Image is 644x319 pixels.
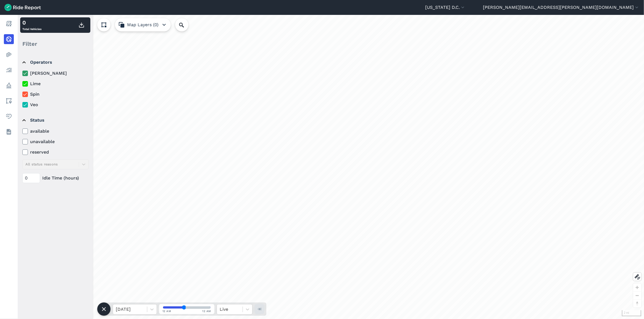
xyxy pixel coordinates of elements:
[4,19,14,29] a: Report
[22,138,89,145] label: unavailable
[22,18,41,27] div: 0
[483,4,640,11] button: [PERSON_NAME][EMAIL_ADDRESS][PERSON_NAME][DOMAIN_NAME]
[22,149,89,156] label: reserved
[22,55,88,70] summary: Operators
[162,309,171,313] span: 12 AM
[18,15,644,319] div: loading
[22,81,89,87] label: Lime
[4,65,14,75] a: Analyze
[4,34,14,44] a: Realtime
[22,128,89,135] label: available
[425,4,466,11] button: [US_STATE] D.C.
[4,4,41,11] img: Ride Report
[175,18,197,31] input: Search Location or Vehicles
[4,96,14,106] a: Areas
[4,111,14,121] a: Health
[22,18,41,32] div: Total Vehicles
[22,101,89,108] label: Veo
[22,70,89,77] label: [PERSON_NAME]
[22,173,89,183] div: Idle Time (hours)
[115,18,171,31] button: Map Layers (0)
[4,81,14,90] a: Policy
[22,112,88,128] summary: Status
[4,127,14,137] a: Datasets
[4,50,14,60] a: Heatmaps
[203,309,211,313] span: 12 AM
[20,35,90,52] div: Filter
[22,91,89,98] label: Spin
